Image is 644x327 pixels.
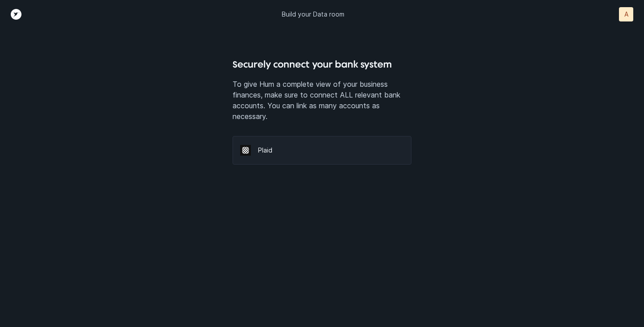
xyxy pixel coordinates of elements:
[233,57,411,72] h4: Securely connect your bank system
[233,79,411,122] p: To give Hum a complete view of your business finances, make sure to connect ALL relevant bank acc...
[619,7,633,21] button: A
[624,10,628,19] p: A
[258,146,404,155] p: Plaid
[233,136,411,165] div: Plaid
[282,10,344,19] p: Build your Data room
